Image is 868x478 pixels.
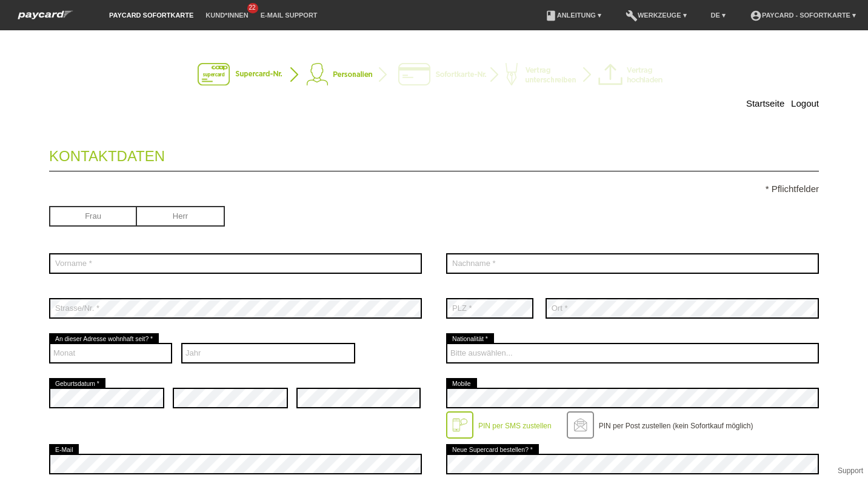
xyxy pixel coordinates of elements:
a: paycard Sofortkarte [103,12,199,19]
span: 22 [247,3,258,13]
a: paycard Sofortkarte [12,14,79,23]
p: * Pflichtfelder [49,184,819,194]
a: Startseite [746,98,784,108]
a: buildWerkzeuge ▾ [619,12,693,19]
a: Support [838,466,863,475]
a: DE ▾ [705,12,732,19]
i: book [545,10,557,22]
label: PIN per Post zustellen (kein Sofortkauf möglich) [599,422,753,430]
i: account_circle [750,10,762,22]
a: Kund*innen [199,12,254,19]
img: instantcard-v3-de-2.png [198,63,670,87]
label: PIN per SMS zustellen [478,422,552,430]
i: build [626,10,638,22]
a: account_circlepaycard - Sofortkarte ▾ [744,12,862,19]
img: paycard Sofortkarte [12,8,79,21]
legend: Kontaktdaten [49,136,819,171]
a: E-Mail Support [255,12,324,19]
a: Logout [791,98,819,108]
a: bookAnleitung ▾ [539,12,607,19]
